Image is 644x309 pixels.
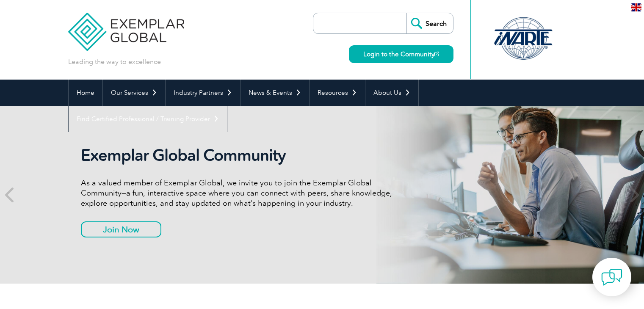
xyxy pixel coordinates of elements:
input: Search [406,13,453,33]
a: News & Events [240,80,309,106]
a: Find Certified Professional / Training Provider [69,106,227,132]
a: About Us [365,80,418,106]
a: Resources [310,80,365,106]
img: contact-chat.png [601,267,622,288]
img: en [631,3,641,11]
a: Login to the Community [349,45,453,63]
a: Join Now [81,221,161,237]
a: Our Services [103,80,165,106]
a: Home [69,80,102,106]
img: open_square.png [434,52,439,56]
h2: Exemplar Global Community [81,146,398,165]
p: Leading the way to excellence [68,57,161,66]
p: As a valued member of Exemplar Global, we invite you to join the Exemplar Global Community—a fun,... [81,178,398,208]
a: Industry Partners [166,80,240,106]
